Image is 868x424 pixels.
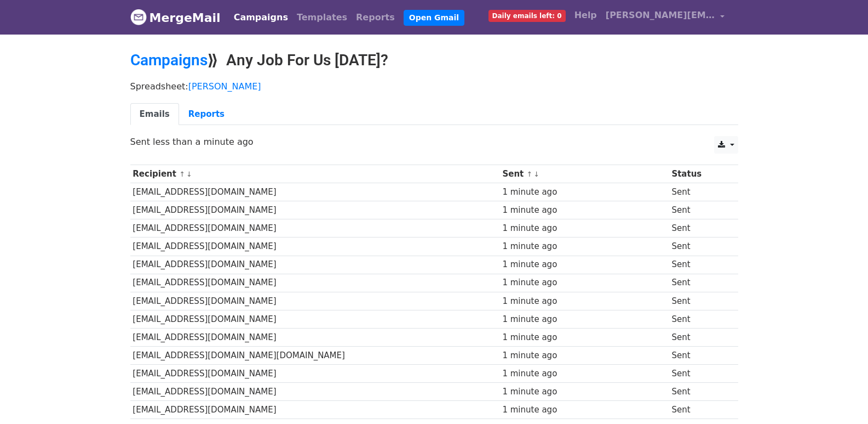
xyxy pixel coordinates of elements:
a: Campaigns [229,7,292,29]
p: Sent less than a minute ago [130,136,738,148]
div: 1 minute ago [502,276,666,289]
div: 1 minute ago [502,186,666,199]
div: 1 minute ago [502,240,666,253]
a: [PERSON_NAME][EMAIL_ADDRESS][DOMAIN_NAME] [601,4,729,30]
td: Sent [669,383,729,401]
td: [EMAIL_ADDRESS][DOMAIN_NAME] [130,365,500,383]
th: Status [669,165,729,183]
td: [EMAIL_ADDRESS][DOMAIN_NAME] [130,238,500,256]
div: 1 minute ago [502,404,666,416]
a: Emails [130,103,179,126]
td: [EMAIL_ADDRESS][DOMAIN_NAME] [130,383,500,401]
a: Open Gmail [404,10,464,26]
td: Sent [669,219,729,238]
div: 1 minute ago [502,313,666,326]
td: [EMAIL_ADDRESS][DOMAIN_NAME] [130,219,500,238]
div: 1 minute ago [502,331,666,344]
th: Sent [500,165,669,183]
h2: ⟫ Any Job For Us [DATE]? [130,51,738,70]
td: [EMAIL_ADDRESS][DOMAIN_NAME] [130,256,500,274]
div: 1 minute ago [502,349,666,362]
span: [PERSON_NAME][EMAIL_ADDRESS][DOMAIN_NAME] [606,9,715,22]
a: MergeMail [130,6,221,29]
td: [EMAIL_ADDRESS][DOMAIN_NAME] [130,292,500,310]
a: Campaigns [130,51,208,69]
td: Sent [669,292,729,310]
div: 1 minute ago [502,222,666,235]
div: 1 minute ago [502,368,666,380]
td: Sent [669,347,729,365]
a: Help [570,4,601,26]
img: MergeMail logo [130,9,147,25]
td: Sent [669,365,729,383]
div: 1 minute ago [502,258,666,271]
div: 1 minute ago [502,295,666,308]
a: Reports [179,103,234,126]
div: 1 minute ago [502,386,666,398]
a: ↓ [533,170,539,178]
a: Daily emails left: 0 [484,4,570,26]
a: ↓ [186,170,192,178]
a: [PERSON_NAME] [188,81,261,92]
td: [EMAIL_ADDRESS][DOMAIN_NAME] [130,401,500,419]
td: Sent [669,201,729,219]
td: Sent [669,238,729,256]
td: Sent [669,401,729,419]
td: [EMAIL_ADDRESS][DOMAIN_NAME] [130,274,500,292]
a: ↑ [527,170,533,178]
td: [EMAIL_ADDRESS][DOMAIN_NAME] [130,201,500,219]
td: [EMAIL_ADDRESS][DOMAIN_NAME] [130,310,500,328]
td: Sent [669,310,729,328]
a: Templates [292,7,352,29]
td: [EMAIL_ADDRESS][DOMAIN_NAME] [130,183,500,201]
span: Daily emails left: 0 [488,10,566,22]
td: Sent [669,183,729,201]
a: Reports [352,7,399,29]
td: [EMAIL_ADDRESS][DOMAIN_NAME] [130,328,500,346]
td: Sent [669,328,729,346]
p: Spreadsheet: [130,81,738,92]
td: Sent [669,256,729,274]
td: [EMAIL_ADDRESS][DOMAIN_NAME][DOMAIN_NAME] [130,347,500,365]
td: Sent [669,274,729,292]
a: ↑ [179,170,185,178]
div: 1 minute ago [502,204,666,217]
th: Recipient [130,165,500,183]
